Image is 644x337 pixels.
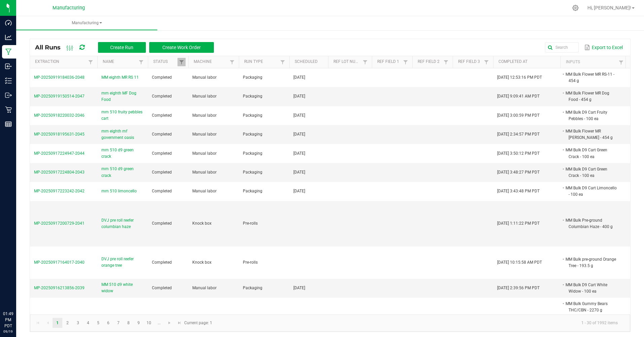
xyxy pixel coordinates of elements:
kendo-pager: Current page: 1 [30,314,630,332]
a: Ref Field 3Sortable [458,59,482,65]
span: MP-20250918220032-2046 [34,113,85,118]
span: Completed [152,260,172,265]
div: Manage settings [571,5,580,11]
li: MM Bulk D9 Cart White Widow - 100 ea [565,282,618,295]
span: Go to the last page [177,320,182,326]
a: Page 8 [124,318,133,328]
span: MP-20250917164017-2040 [34,260,85,265]
a: Filter [482,58,490,66]
span: mm 510 limoncello [101,188,137,194]
inline-svg: Manufacturing [5,48,12,55]
a: Filter [617,58,625,67]
span: Hi, [PERSON_NAME]! [587,5,631,10]
button: Create Work Order [149,42,214,53]
li: MM Bulk D9 Cart Limoncello - 100 ea [565,185,618,198]
span: Completed [152,189,172,193]
a: NameSortable [103,59,137,65]
a: ScheduledSortable [295,59,325,65]
span: Create Work Order [162,45,201,50]
a: Ref Field 2Sortable [418,59,442,65]
a: Page 6 [103,318,113,328]
span: Completed [152,221,172,226]
span: mm eighth MF Dog Food [101,90,144,103]
span: [DATE] 9:09:41 AM PDT [497,94,540,99]
span: [DATE] 3:48:27 PM PDT [497,170,540,175]
a: Page 10 [144,318,154,328]
a: Filter [228,58,236,66]
button: Export to Excel [583,42,624,53]
a: Page 2 [63,318,72,328]
li: MM Bulk Flower MR RS-11 - 454 g [565,71,618,84]
span: [DATE] [293,113,305,118]
span: [DATE] 3:00:59 PM PDT [497,113,540,118]
span: Completed [152,75,172,80]
span: MP-20250916213856-2039 [34,286,85,290]
span: Manufacturing [53,5,85,11]
span: [DATE] [293,75,305,80]
span: [DATE] [293,286,305,290]
span: [DATE] 2:34:57 PM PDT [497,132,540,137]
a: Page 3 [73,318,83,328]
span: Packaging [243,94,262,99]
span: Packaging [243,189,262,193]
a: Go to the last page [174,318,184,328]
span: MM 510 d9 white widow [101,282,144,294]
li: MM Bulk Flower MR Dog Food - 454 g [565,90,618,103]
span: Completed [152,132,172,137]
span: Completed [152,286,172,290]
span: mm 510 fruity pebbles cart [101,109,144,122]
span: Completed [152,113,172,118]
span: Manual labor [192,286,217,290]
a: Go to the next page [165,318,174,328]
th: Inputs [560,56,628,68]
li: MM Bulk Pre-ground Columbian Haze - 400 g [565,217,618,230]
inline-svg: Dashboard [5,20,12,26]
a: Completed AtSortable [498,59,558,65]
span: [DATE] [293,189,305,193]
p: 09/19 [3,329,13,334]
span: Go to the next page [167,320,172,326]
input: Search [545,42,579,52]
span: Completed [152,170,172,175]
a: Filter [137,58,145,66]
kendo-pager-info: 1 - 30 of 1992 items [216,317,623,329]
li: MM Bulk D9 Cart Green Crack - 100 ea [565,166,618,179]
span: Create Run [110,45,133,50]
a: Filter [442,58,450,66]
button: Create Run [98,42,146,53]
a: Manufacturing [16,16,157,30]
li: MM Bulk D9 Cart Fruity Pebbles - 100 ea [565,109,618,122]
span: [DATE] [293,132,305,137]
a: Filter [401,58,410,66]
inline-svg: Inventory [5,77,12,84]
span: Pre-rolls [243,221,258,226]
iframe: Resource center [7,283,27,303]
span: [DATE] [293,94,305,99]
a: Run TypeSortable [244,59,278,65]
span: MP-20250917224947-2044 [34,151,85,156]
span: Packaging [243,286,262,290]
inline-svg: Reports [5,121,12,127]
span: Manual labor [192,75,217,80]
inline-svg: Inbound [5,63,12,70]
span: MM eighth MR RS 11 [101,74,139,81]
iframe: Resource center unread badge [20,282,28,290]
span: [DATE] 2:39:56 PM PDT [497,286,540,290]
span: Manufacturing [16,20,157,26]
a: Filter [178,58,186,66]
span: [DATE] 3:50:12 PM PDT [497,151,540,156]
span: Manual labor [192,189,217,193]
span: Manual labor [192,170,217,175]
a: Ref Field 1Sortable [377,59,401,65]
inline-svg: Retail [5,106,12,113]
span: [DATE] [293,170,305,175]
a: Page 5 [93,318,103,328]
span: Manual labor [192,151,217,156]
a: Page 4 [83,318,93,328]
span: [DATE] 3:43:48 PM PDT [497,189,540,193]
li: MM Bulk Flower MR [PERSON_NAME] - 454 g [565,128,618,141]
a: Filter [279,58,287,66]
span: mm eighth mf government oasis [101,128,144,141]
span: [DATE] 10:15:58 AM PDT [497,260,542,265]
li: MM Bulk Gummy Bears THC/CBN - 2270 g [565,314,618,327]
